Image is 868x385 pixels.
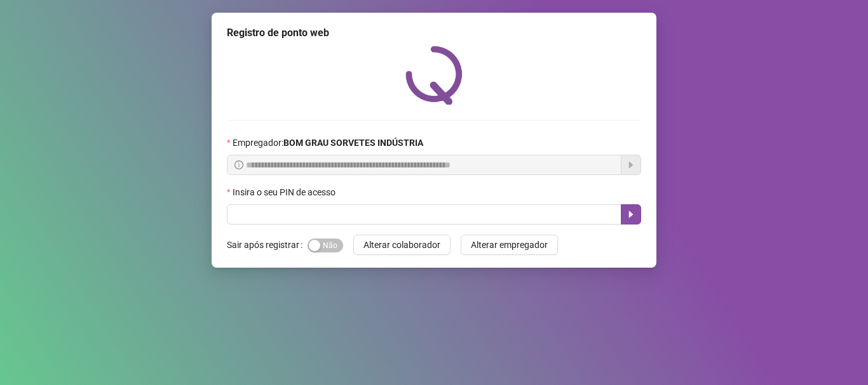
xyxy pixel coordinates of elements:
[461,235,558,255] button: Alterar empregador
[227,185,344,199] label: Insira o seu PIN de acesso
[227,25,641,41] div: Registro de ponto web
[471,238,548,252] span: Alterar empregador
[353,235,451,255] button: Alterar colaborador
[626,209,636,219] span: caret-right
[234,160,243,169] span: info-circle
[227,235,308,255] label: Sair após registrar
[283,138,423,148] strong: BOM GRAU SORVETES INDÚSTRIA
[405,46,463,105] img: QRPoint
[363,238,440,252] span: Alterar colaborador
[233,136,423,150] span: Empregador :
